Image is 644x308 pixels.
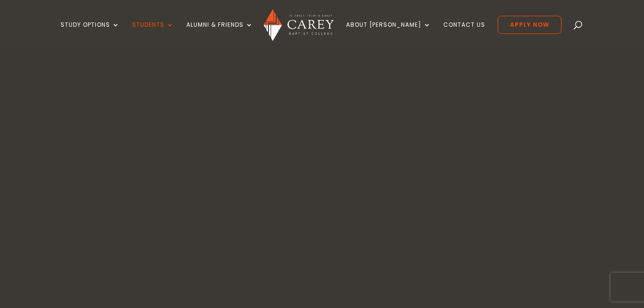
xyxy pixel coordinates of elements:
[186,21,253,44] a: Alumni & Friends
[61,21,120,44] a: Study Options
[498,16,562,34] a: Apply Now
[443,21,485,44] a: Contact Us
[132,21,174,44] a: Students
[264,9,334,41] img: Carey Baptist College
[346,21,431,44] a: About [PERSON_NAME]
